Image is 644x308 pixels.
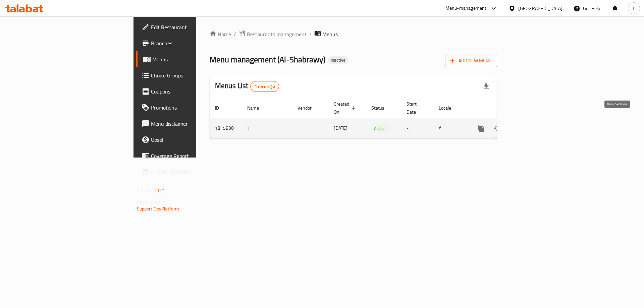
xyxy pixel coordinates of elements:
[210,52,325,67] span: Menu management ( Al-Shabrawy )
[445,4,487,12] div: Menu-management
[215,81,279,92] h2: Menus List
[445,55,497,67] button: Add New Menu
[407,100,425,116] span: Start Date
[154,186,165,195] span: 1.0.0
[322,30,338,38] span: Menus
[250,81,279,92] div: Total records count
[298,104,320,112] span: Vendor
[439,104,460,112] span: Locale
[136,35,241,51] a: Branches
[239,30,307,39] a: Restaurants management
[136,67,241,83] a: Choice Groups
[151,104,236,112] span: Promotions
[136,51,241,67] a: Menus
[137,204,179,213] a: Support.OpsPlatform
[210,30,497,39] nav: breadcrumb
[152,55,236,63] span: Menus
[136,19,241,35] a: Edit Restaurant
[371,104,393,112] span: Status
[247,30,307,38] span: Restaurants management
[518,5,562,12] div: [GEOGRAPHIC_DATA]
[450,57,492,65] span: Add New Menu
[136,132,241,148] a: Upsell
[334,100,358,116] span: Created On
[137,186,153,195] span: Version:
[151,71,236,79] span: Choice Groups
[468,98,543,118] th: Actions
[151,23,236,31] span: Edit Restaurant
[151,168,236,176] span: Grocery Checklist
[242,118,292,138] td: 1
[136,100,241,116] a: Promotions
[136,164,241,180] a: Grocery Checklist
[151,120,236,128] span: Menu disclaimer
[151,152,236,160] span: Coverage Report
[210,98,543,139] table: enhanced table
[136,83,241,100] a: Coupons
[433,118,468,138] td: All
[215,104,228,112] span: ID
[334,124,347,132] span: [DATE]
[251,83,279,90] span: 1 record(s)
[328,57,348,63] span: Inactive
[309,30,312,38] li: /
[151,136,236,144] span: Upsell
[151,39,236,47] span: Branches
[489,120,505,136] button: Change Status
[371,125,388,132] span: Active
[473,120,489,136] button: more
[136,148,241,164] a: Coverage Report
[151,87,236,96] span: Coupons
[137,198,168,206] span: Get support on:
[401,118,433,138] td: -
[136,116,241,132] a: Menu disclaimer
[633,5,635,12] span: f
[371,124,388,132] div: Active
[478,78,494,95] div: Export file
[247,104,268,112] span: Name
